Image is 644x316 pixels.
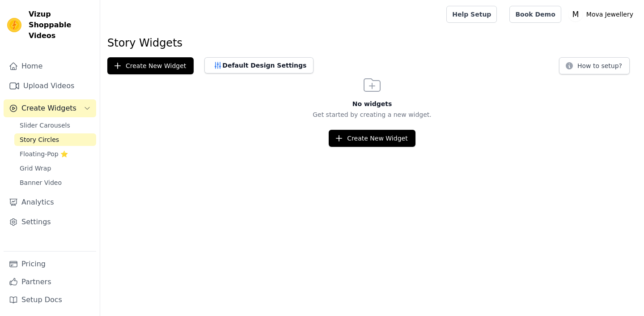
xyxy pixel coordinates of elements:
[4,77,96,95] a: Upload Videos
[4,193,96,211] a: Analytics
[4,255,96,273] a: Pricing
[107,36,637,50] h1: Story Widgets
[100,99,644,108] h3: No widgets
[559,64,630,72] a: How to setup?
[509,6,561,23] a: Book Demo
[14,119,96,132] a: Slider Carousels
[14,133,96,146] a: Story Circles
[14,162,96,175] a: Grid Wrap
[20,135,59,144] span: Story Circles
[14,148,96,160] a: Floating-Pop ⭐
[568,6,637,22] button: M Mova Jewellery
[21,103,76,114] span: Create Widgets
[14,176,96,189] a: Banner Video
[20,149,68,158] span: Floating-Pop ⭐
[4,213,96,231] a: Settings
[7,18,21,32] img: Vizup
[4,99,96,117] button: Create Widgets
[559,57,630,74] button: How to setup?
[204,57,314,73] button: Default Design Settings
[446,6,497,23] a: Help Setup
[20,164,51,173] span: Grid Wrap
[29,9,93,41] span: Vizup Shoppable Videos
[100,110,644,119] p: Get started by creating a new widget.
[107,57,194,74] button: Create New Widget
[329,130,415,147] button: Create New Widget
[583,6,637,22] p: Mova Jewellery
[20,178,62,187] span: Banner Video
[4,57,96,75] a: Home
[572,10,579,19] text: M
[20,121,70,130] span: Slider Carousels
[4,273,96,291] a: Partners
[4,291,96,309] a: Setup Docs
